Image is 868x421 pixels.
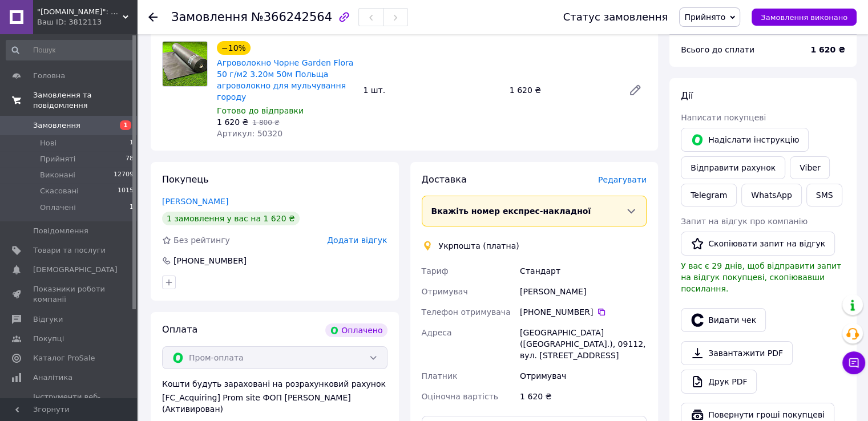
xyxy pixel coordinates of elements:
div: −10% [217,41,251,55]
div: [PHONE_NUMBER] [172,255,248,266]
span: 1 [120,120,131,130]
span: [DEMOGRAPHIC_DATA] [33,265,118,275]
span: Головна [33,71,65,81]
span: Покупці [33,334,64,344]
span: Артикул: 50320 [217,129,282,138]
a: Завантажити PDF [681,341,793,365]
button: Надіслати інструкцію [681,128,809,152]
span: Редагувати [598,175,647,184]
button: Видати чек [681,308,766,332]
a: Viber [790,156,830,179]
span: Товари та послуги [33,245,106,256]
span: Вкажіть номер експрес-накладної [431,207,591,216]
span: "Agro-lider.com.ua": Ваш провідник у світі садівництва та городництва! [37,7,123,17]
span: Телефон отримувача [422,307,511,317]
button: Відправити рахунок [681,156,785,179]
span: 1 [130,203,134,213]
span: Покупець [162,174,209,185]
span: Замовлення виконано [761,13,847,22]
button: SMS [806,184,843,207]
div: [FC_Acquiring] Prom site ФОП [PERSON_NAME] (Активирован) [162,392,387,415]
a: Друк PDF [681,370,757,394]
span: Відгуки [33,314,63,325]
span: Оплата [162,324,197,335]
button: Замовлення виконано [752,9,857,26]
span: Скасовані [40,186,79,196]
span: Написати покупцеві [681,113,766,122]
button: Чат з покупцем [842,351,865,374]
span: Всього до сплати [681,45,754,54]
span: Оціночна вартість [422,392,498,401]
span: Адреса [422,328,452,337]
div: 1 шт. [358,82,504,98]
div: Кошти будуть зараховані на розрахунковий рахунок [162,378,387,415]
div: Отримувач [518,366,649,386]
a: Агроволокно Чорне Garden Flora 50 г/м2 3.20м 50м Польща агроволокно для мульчування городу [217,58,353,102]
span: Замовлення [171,10,248,24]
button: Скопіювати запит на відгук [681,232,835,256]
span: Показники роботи компанії [33,284,106,305]
input: Пошук [6,40,135,60]
span: Замовлення [33,120,80,131]
div: [PERSON_NAME] [518,281,649,302]
a: Редагувати [624,79,647,102]
span: 1 800 ₴ [252,119,279,127]
img: Агроволокно Чорне Garden Flora 50 г/м2 3.20м 50м Польща агроволокно для мульчування городу [163,42,207,86]
span: №366242564 [251,10,332,24]
span: 1 620 ₴ [217,118,248,127]
span: Готово до відправки [217,106,304,115]
div: [PHONE_NUMBER] [520,306,647,318]
a: [PERSON_NAME] [162,197,228,206]
span: У вас є 29 днів, щоб відправити запит на відгук покупцеві, скопіювавши посилання. [681,261,841,293]
span: Тариф [422,266,449,276]
span: Прийняті [40,154,75,164]
div: 1 620 ₴ [518,386,649,407]
span: Без рейтингу [173,236,230,245]
span: 1015 [118,186,134,196]
span: Прийнято [684,13,725,22]
span: Отримувач [422,287,468,296]
div: 1 замовлення у вас на 1 620 ₴ [162,212,300,225]
span: Платник [422,371,458,380]
a: WhatsApp [741,184,801,207]
span: Додати відгук [327,236,387,245]
span: Каталог ProSale [33,353,95,363]
span: Запит на відгук про компанію [681,217,808,226]
span: 78 [126,154,134,164]
div: Укрпошта (платна) [436,240,522,252]
span: Замовлення та повідомлення [33,90,137,111]
div: Статус замовлення [563,11,668,23]
a: Telegram [681,184,737,207]
div: Стандарт [518,261,649,281]
span: Оплачені [40,203,76,213]
span: Нові [40,138,56,148]
b: 1 620 ₴ [810,45,845,54]
div: Ваш ID: 3812113 [37,17,137,27]
div: 1 620 ₴ [505,82,619,98]
span: 1 [130,138,134,148]
div: Оплачено [325,323,387,337]
div: [GEOGRAPHIC_DATA] ([GEOGRAPHIC_DATA].), 09112, вул. [STREET_ADDRESS] [518,322,649,366]
span: Аналітика [33,373,72,383]
span: Виконані [40,170,75,180]
span: 12709 [114,170,134,180]
span: Повідомлення [33,226,88,236]
span: Інструменти веб-майстра та SEO [33,392,106,412]
div: Повернутися назад [148,11,158,23]
span: Дії [681,90,693,101]
span: Доставка [422,174,467,185]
